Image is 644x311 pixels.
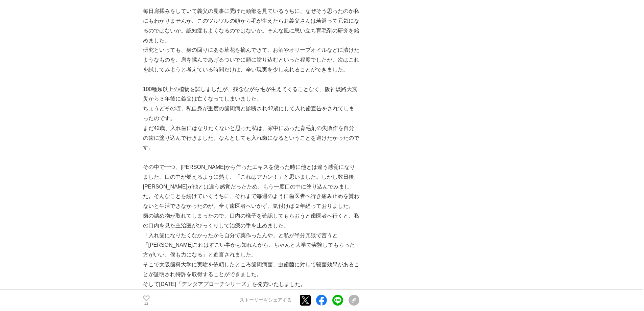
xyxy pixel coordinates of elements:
p: ちょうどその頃、私自身が重度の歯周病と診断され42歳にして入れ歯宣告をされてしまったのです。 [143,104,359,124]
p: ストーリーをシェアする [240,297,292,304]
p: 歯の詰め物が取れてしまったので、口内の様子を確認してもらおうと歯医者へ行くと、私の口内を見た主治医がびっくりして治療の手を止めました。 [143,211,359,231]
p: その中で一つ、[PERSON_NAME]から作ったエキスを使った時に他とは違う感覚になりました。口の中が燃えるように熱く、「これはアカン！」と思いました。しかし数日後、[PERSON_NAME]... [143,162,359,211]
p: 12 [143,302,150,305]
p: そこで大阪歯科大学に実験を依頼したところ歯周病菌、虫歯菌に対して殺菌効果があることが証明され特許を取得することができました。 [143,260,359,280]
p: まだ42歳、入れ歯にはなりたくないと思った私は、家中にあった育毛剤の失敗作を自分の歯に塗り込んで行きました。なんとしても入れ歯になるということを避けたかったのです。 [143,124,359,153]
p: 毎日肩揉みをしていて義父の見事に禿げた頭部を見ているうちに、なぜそう思ったのか私にもわかりませんが、このツルツルの頭から毛が生えたらお義父さんは若返って元気になるのではないか。認知症もよくなるの... [143,6,359,45]
p: そして[DATE]「デンタアプローチシリーズ」を発売いたしました。 [143,280,359,289]
p: 100種類以上の植物を試しましたが、残念ながら毛が生えてくることなく、阪神淡路大震災から３年後に義父は亡くなってしまいました。 [143,85,359,104]
p: 研究といっても、身の回りにある草花を摘んできて、お酒やオリーブオイルなどに漬けたようなものを、肩を揉んであげるついでに頭に塗り込むといった程度でしたが、次はこれを試してみようと考えている時間だけ... [143,45,359,74]
p: 「入れ歯になりたくなかったから自分で薬作ったんや」と私が半分冗談で言うと [143,231,359,241]
p: 「[PERSON_NAME]これはすごい事かも知れんから、ちゃんと大学で実験してもらった方がいい。僕も力になる」と進言されました。 [143,240,359,260]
